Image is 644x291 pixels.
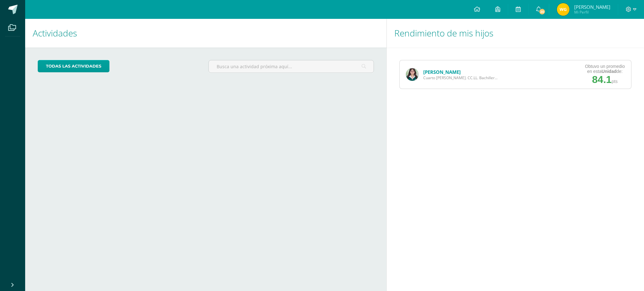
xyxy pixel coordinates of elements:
img: 46026be5d2733dbc437cbeb1e38f7dab.png [557,3,569,16]
img: 7a12a83aa65828b33574fc2007290d76.png [406,68,419,81]
span: 84.1 [592,74,612,85]
span: Cuarto [PERSON_NAME]. CC.LL. Bachillerato [423,75,499,80]
span: 20 [539,8,546,15]
a: [PERSON_NAME] [423,69,461,75]
div: Obtuvo un promedio en esta de: [585,64,625,74]
input: Busca una actividad próxima aquí... [209,60,374,73]
h1: Actividades [33,19,379,47]
span: Mi Perfil [574,9,610,15]
span: [PERSON_NAME] [574,4,610,10]
h1: Rendimiento de mis hijos [394,19,636,47]
a: todas las Actividades [38,60,109,72]
strong: Unidad [602,69,616,74]
span: pts [612,79,618,84]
